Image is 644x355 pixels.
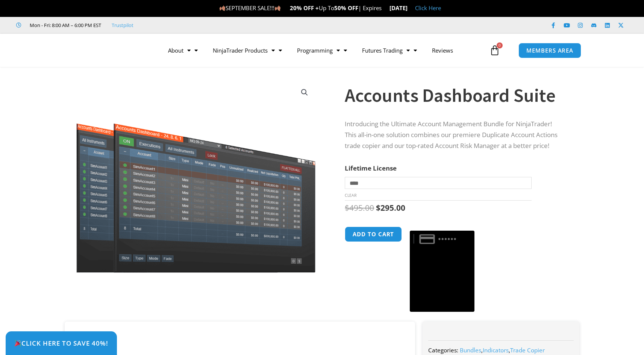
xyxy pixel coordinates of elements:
p: Introducing the Ultimate Account Management Bundle for NinjaTrader! This all-in-one solution comb... [345,119,564,151]
a: 0 [478,39,511,61]
span: MEMBERS AREA [526,48,573,53]
a: MEMBERS AREA [518,43,581,58]
strong: 50% OFF [334,4,358,12]
button: Buy with GPay [410,231,474,312]
img: 🍂 [275,5,280,11]
h1: Accounts Dashboard Suite [345,82,564,109]
a: Programming [289,42,355,59]
label: Lifetime License [345,164,397,172]
bdi: 495.00 [345,202,374,213]
bdi: 295.00 [376,202,405,213]
span: $ [345,202,349,213]
strong: [DATE] [389,4,408,12]
a: Reviews [424,42,461,59]
strong: 20% OFF + [290,4,319,12]
iframe: Secure payment input frame [408,225,476,226]
a: Futures Trading [355,42,424,59]
a: 🎉Click Here to save 40%! [6,331,117,355]
a: NinjaTrader Products [205,42,289,59]
span: $ [376,202,380,213]
span: 0 [497,42,503,48]
img: Screenshot 2024-08-26 155710eeeee [75,80,317,273]
a: View full-screen image gallery [298,86,311,99]
img: LogoAI | Affordable Indicators – NinjaTrader [53,37,133,64]
span: Mon - Fri: 8:00 AM – 6:00 PM EST [28,21,101,30]
button: Add to cart [345,227,402,242]
span: SEPTEMBER SALE!!! Up To | Expires [219,4,389,12]
img: 🎉 [15,340,21,346]
img: ⌛ [382,5,388,11]
a: Click Here [415,4,441,12]
a: About [161,42,205,59]
span: Click Here to save 40%! [14,340,108,346]
nav: Menu [161,42,488,59]
img: 🍂 [220,5,225,11]
a: Clear options [345,193,356,198]
a: Trustpilot [112,21,133,30]
text: •••••• [438,235,457,243]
